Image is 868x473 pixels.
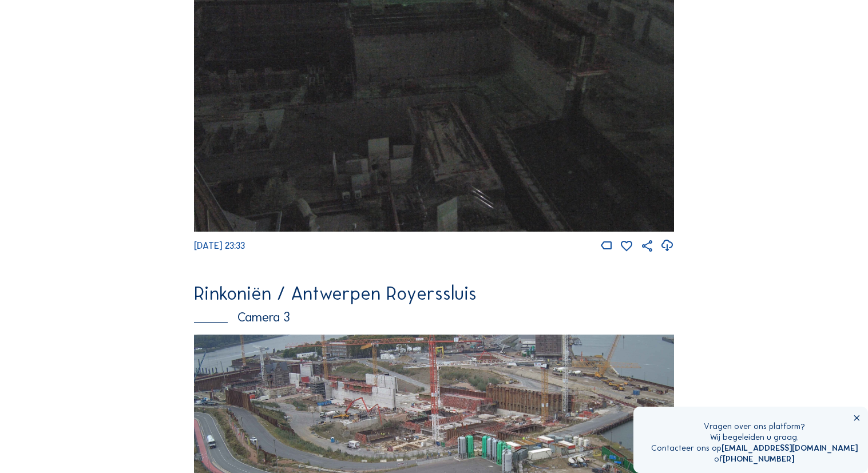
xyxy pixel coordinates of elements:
[194,284,674,303] div: Rinkoniën / Antwerpen Royerssluis
[722,443,858,453] a: [EMAIL_ADDRESS][DOMAIN_NAME]
[194,240,245,251] span: [DATE] 23:33
[723,454,794,464] a: [PHONE_NUMBER]
[651,421,858,432] div: Vragen over ons platform?
[651,454,858,464] div: of
[651,443,858,454] div: Contacteer ons op
[651,432,858,443] div: Wij begeleiden u graag.
[194,311,674,324] div: Camera 3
